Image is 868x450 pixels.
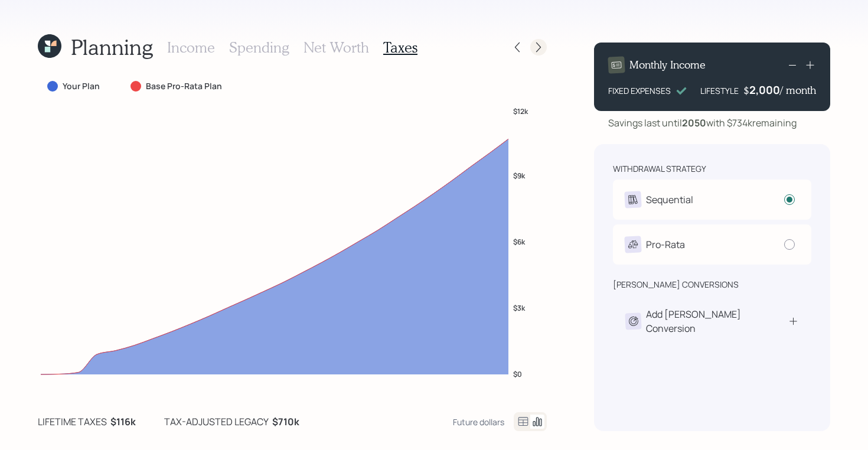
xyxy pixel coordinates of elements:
[146,80,222,92] label: Base Pro-Rata Plan
[743,84,749,97] h4: $
[646,307,788,335] div: Add [PERSON_NAME] Conversion
[613,163,706,175] div: withdrawal strategy
[749,83,780,97] div: 2,000
[629,58,706,71] h4: Monthly Income
[780,84,816,97] h4: / month
[608,116,797,130] div: Savings last until with $734k remaining
[513,170,526,180] tspan: $9k
[682,116,706,129] b: 2050
[304,39,369,56] h3: Net Worth
[383,39,417,56] h3: Taxes
[700,84,739,97] div: LIFESTYLE
[229,39,289,56] h3: Spending
[513,236,526,246] tspan: $6k
[613,279,739,291] div: [PERSON_NAME] conversions
[646,237,685,252] div: Pro-Rata
[453,416,504,428] div: Future dollars
[63,80,100,92] label: Your Plan
[71,34,153,60] h1: Planning
[110,415,136,428] b: $116k
[513,303,526,313] tspan: $3k
[513,369,522,379] tspan: $0
[646,193,693,207] div: Sequential
[38,415,107,429] div: lifetime taxes
[513,106,528,116] tspan: $12k
[608,84,671,97] div: FIXED EXPENSES
[272,415,299,428] b: $710k
[164,415,269,429] div: tax-adjusted legacy
[167,39,215,56] h3: Income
